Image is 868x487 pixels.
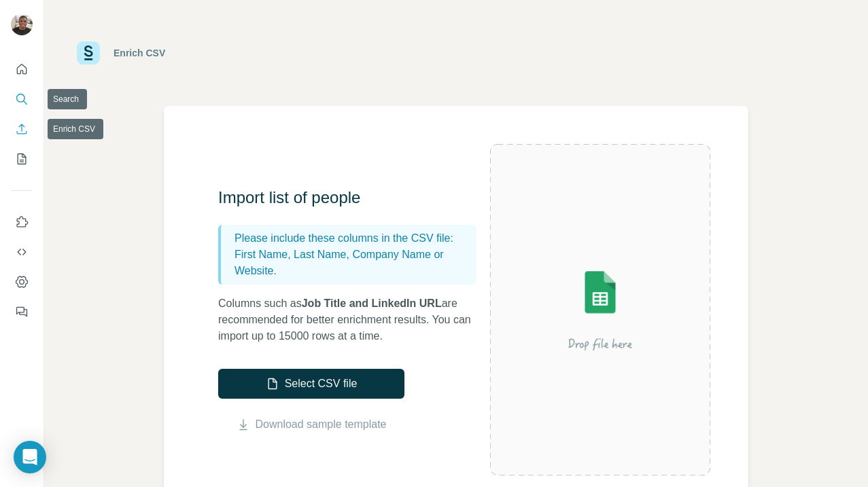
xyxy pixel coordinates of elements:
[11,117,33,141] button: Enrich CSV
[302,297,442,309] span: Job Title and LinkedIn URL
[218,416,404,433] button: Download sample template
[11,57,33,82] button: Quick start
[256,416,387,433] a: Download sample template
[114,46,165,60] div: Enrich CSV
[77,41,100,65] img: Surfe Logo
[218,295,490,344] p: Columns such as are recommended for better enrichment results. You can import up to 15000 rows at...
[11,270,33,294] button: Dashboard
[490,236,710,383] img: Surfe Illustration - Drop file here or select below
[11,240,33,264] button: Use Surfe API
[11,87,33,111] button: Search
[235,230,471,247] p: Please include these columns in the CSV file:
[14,441,46,473] div: Open Intercom Messenger
[218,369,404,399] button: Select CSV file
[218,187,490,209] h3: Import list of people
[235,247,471,279] p: First Name, Last Name, Company Name or Website.
[11,210,33,234] button: Use Surfe on LinkedIn
[11,14,33,35] img: Avatar
[11,300,33,324] button: Feedback
[11,147,33,171] button: My lists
